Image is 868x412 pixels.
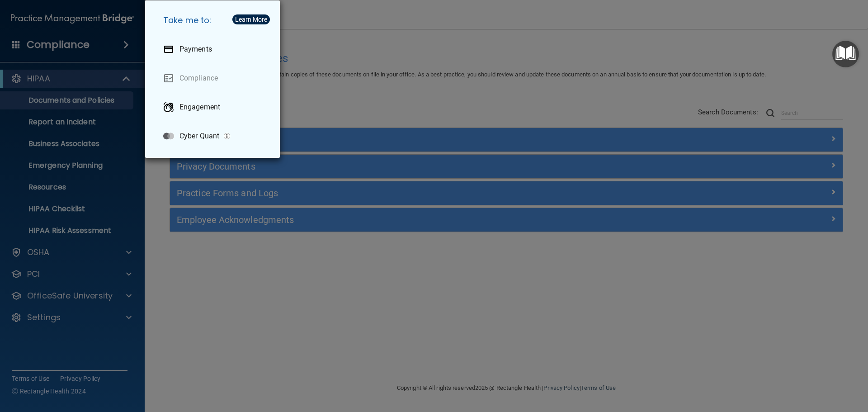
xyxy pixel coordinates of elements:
a: Engagement [156,95,273,120]
a: Cyber Quant [156,123,273,149]
h5: Take me to: [156,8,273,33]
p: Engagement [179,103,220,112]
p: Cyber Quant [179,132,219,141]
button: Open Resource Center [832,41,859,67]
div: Learn More [235,16,267,23]
p: Payments [179,45,212,54]
iframe: Drift Widget Chat Controller [712,348,857,384]
a: Payments [156,37,273,62]
button: Learn More [232,14,270,24]
a: Compliance [156,66,273,91]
